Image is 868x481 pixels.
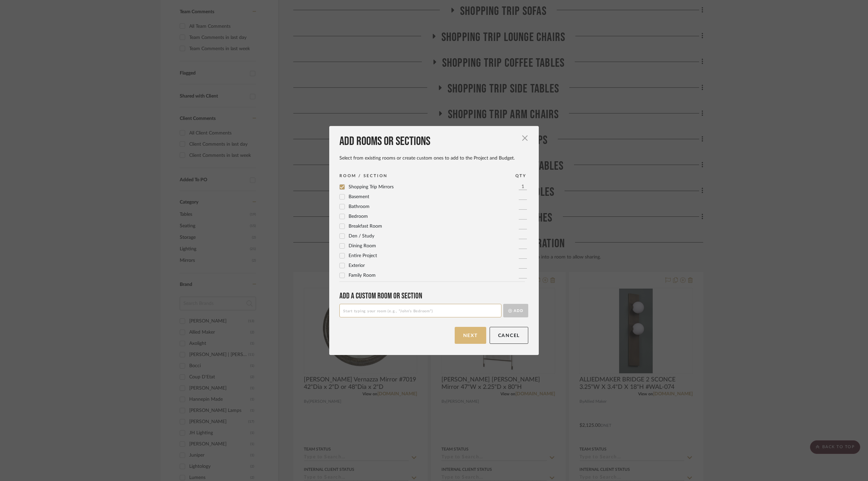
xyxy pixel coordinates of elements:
span: Shopping Trip Mirrors [349,185,394,189]
span: Exterior [349,263,365,268]
span: Entire Project [349,253,377,258]
div: QTY [515,172,527,179]
input: Start typing your room (e.g., “John’s Bedroom”) [339,304,501,317]
div: ROOM / SECTION [339,172,388,179]
button: Next [455,327,486,344]
div: Add rooms or sections [339,134,528,149]
span: Family Room [349,273,376,278]
span: Dining Room [349,244,376,248]
span: Bathroom [349,204,370,209]
button: Close [518,131,532,145]
span: Bedroom [349,214,368,219]
span: Breakfast Room [349,224,382,229]
span: Basement [349,194,369,199]
button: Cancel [490,327,529,344]
div: Add a Custom room or Section [339,291,528,301]
span: Den / Study [349,234,374,238]
div: Select from existing rooms or create custom ones to add to the Project and Budget. [339,155,528,161]
button: Add [503,304,528,317]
